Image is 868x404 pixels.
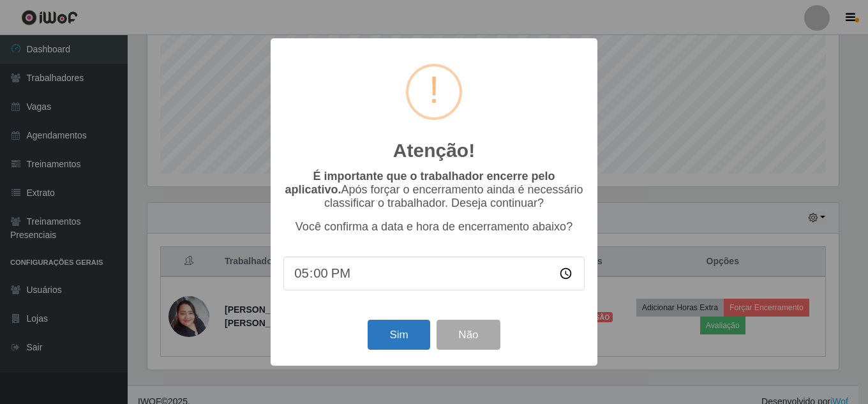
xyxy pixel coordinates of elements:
button: Sim [368,320,430,350]
p: Você confirma a data e hora de encerramento abaixo? [283,220,585,234]
b: É importante que o trabalhador encerre pelo aplicativo. [285,170,555,196]
h2: Atenção! [393,139,475,162]
button: Não [437,320,500,350]
p: Após forçar o encerramento ainda é necessário classificar o trabalhador. Deseja continuar? [283,170,585,210]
